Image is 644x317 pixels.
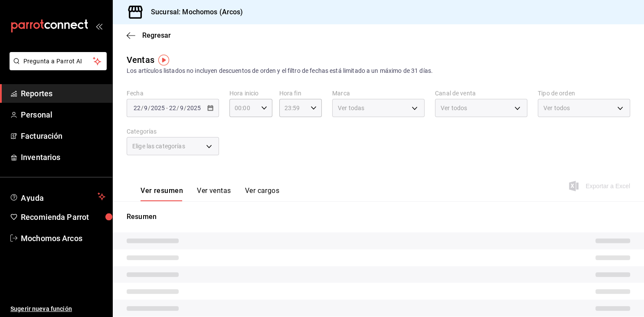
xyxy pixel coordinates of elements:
span: Ver todas [338,104,364,112]
label: Hora fin [279,90,322,96]
button: Ver cargos [245,186,280,201]
div: Ventas [127,53,154,66]
img: Tooltip marker [158,55,169,65]
span: Ver todos [441,104,467,112]
a: Pregunta a Parrot AI [6,63,107,72]
span: Sugerir nueva función [10,304,105,314]
span: Personal [21,109,105,121]
button: Pregunta a Parrot AI [10,52,107,70]
h3: Sucursal: Mochomos (Arcos) [144,7,243,17]
input: ---- [186,105,201,111]
label: Marca [332,90,425,96]
label: Fecha [127,90,219,96]
button: Regresar [127,31,171,39]
span: Facturación [21,130,105,142]
p: Resumen [127,212,630,222]
label: Hora inicio [229,90,272,96]
label: Categorías [127,128,219,134]
span: / [184,105,186,111]
input: -- [144,105,148,111]
span: / [141,105,144,111]
input: -- [180,105,184,111]
span: Elige las categorías [132,142,185,150]
span: / [148,105,150,111]
button: open_drawer_menu [95,23,102,29]
div: Los artículos listados no incluyen descuentos de orden y el filtro de fechas está limitado a un m... [127,66,630,75]
button: Ver ventas [197,186,231,201]
input: -- [169,105,177,111]
span: Ayuda [21,191,94,202]
span: - [166,105,168,111]
span: Reportes [21,88,105,99]
label: Tipo de orden [538,90,630,96]
span: Inventarios [21,151,105,163]
span: Mochomos Arcos [21,232,105,244]
span: Ver todos [543,104,570,112]
span: Recomienda Parrot [21,211,105,223]
span: / [177,105,179,111]
button: Ver resumen [141,186,183,201]
span: Pregunta a Parrot AI [23,57,93,66]
label: Canal de venta [435,90,527,96]
input: -- [133,105,141,111]
input: ---- [150,105,165,111]
div: navigation tabs [141,186,279,201]
span: Regresar [142,31,171,39]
